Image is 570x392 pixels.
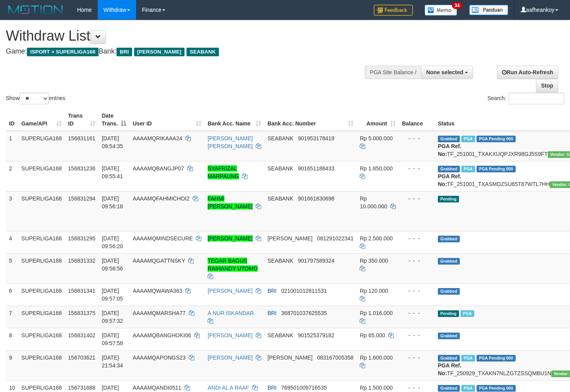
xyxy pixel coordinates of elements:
[402,165,432,172] div: - - -
[360,310,393,316] span: Rp 1.016.000
[402,195,432,202] div: - - -
[208,332,253,338] a: [PERSON_NAME]
[102,354,123,369] span: [DATE] 21:54:34
[469,5,508,15] img: panduan.png
[425,5,457,16] img: Button%20Memo.svg
[68,235,95,242] span: 156831295
[402,257,432,265] div: - - -
[509,93,564,104] input: Search:
[6,4,65,16] img: MOTION_logo.png
[208,288,253,294] a: [PERSON_NAME]
[133,235,193,242] span: AAAAMQMINDSECURE
[133,332,191,338] span: AAAAMQBANGHOKI06
[267,195,293,202] span: SEABANK
[298,332,334,338] span: Copy 901525379182 to clipboard
[438,143,461,157] b: PGA Ref. No:
[102,135,123,149] span: [DATE] 09:54:35
[68,165,95,172] span: 156831236
[402,287,432,295] div: - - -
[133,310,185,316] span: AAAAMQMARSHA77
[133,288,182,294] span: AAAAMQWAWA363
[438,136,460,142] span: Grabbed
[18,253,65,283] td: SUPERLIGA168
[133,258,185,264] span: AAAAMQGATTNSKY
[438,236,460,242] span: Grabbed
[267,135,293,141] span: SEABANK
[402,309,432,317] div: - - -
[267,354,312,361] span: [PERSON_NAME]
[102,165,123,179] span: [DATE] 09:55:41
[438,196,459,202] span: Pending
[488,93,564,104] label: Search:
[133,165,184,172] span: AAAAMQBANGJP07
[6,93,65,104] label: Show entries
[20,93,49,104] select: Showentries
[18,328,65,350] td: SUPERLIGA168
[402,234,432,242] div: - - -
[402,331,432,339] div: - - -
[298,258,334,264] span: Copy 901797589324 to clipboard
[102,332,123,346] span: [DATE] 09:57:58
[281,288,327,294] span: Copy 021001012811531 to clipboard
[68,310,95,316] span: 156831375
[68,354,95,361] span: 156703621
[461,355,475,362] span: Marked by aafchhiseyha
[399,109,435,131] th: Balance
[133,385,181,391] span: AAAAMQANDI0511
[6,131,18,161] td: 1
[426,69,463,75] span: None selected
[438,333,460,339] span: Grabbed
[68,288,95,294] span: 156831341
[133,354,185,361] span: AAAAMQAPONGS23
[68,135,95,141] span: 156831161
[438,288,460,295] span: Grabbed
[281,385,327,391] span: Copy 769501009716535 to clipboard
[18,161,65,191] td: SUPERLIGA168
[6,161,18,191] td: 2
[267,288,276,294] span: BRI
[68,195,95,202] span: 156831294
[99,109,129,131] th: Date Trans.: activate to sort column descending
[402,134,432,142] div: - - -
[365,66,421,79] div: PGA Site Balance /
[374,5,413,16] img: Feedback.jpg
[18,306,65,328] td: SUPERLIGA168
[102,235,123,249] span: [DATE] 09:56:20
[102,195,123,209] span: [DATE] 09:56:18
[461,385,475,392] span: Marked by aafromsomean
[208,235,253,242] a: [PERSON_NAME]
[461,136,475,142] span: Marked by aafsengchandara
[186,48,219,56] span: SEABANK
[267,385,276,391] span: BRI
[208,354,253,361] a: [PERSON_NAME]
[477,385,516,392] span: PGA Pending
[298,135,334,141] span: Copy 901953178419 to clipboard
[357,109,399,131] th: Amount: activate to sort column ascending
[6,350,18,380] td: 9
[133,195,189,202] span: AAAAMQFAHMICHOI2
[102,258,123,272] span: [DATE] 09:56:56
[6,253,18,283] td: 5
[317,354,353,361] span: Copy 083167005358 to clipboard
[438,362,461,376] b: PGA Ref. No:
[267,165,293,172] span: SEABANK
[6,109,18,131] th: ID
[267,258,293,264] span: SEABANK
[18,191,65,231] td: SUPERLIGA168
[477,355,516,362] span: PGA Pending
[438,166,460,172] span: Grabbed
[6,28,372,44] h1: Withdraw List
[18,109,65,131] th: Game/API: activate to sort column ascending
[452,2,462,9] span: 34
[402,354,432,362] div: - - -
[134,48,185,56] span: [PERSON_NAME]
[402,384,432,392] div: - - -
[497,66,558,79] a: Run Auto-Refresh
[18,131,65,161] td: SUPERLIGA168
[438,258,460,265] span: Grabbed
[536,79,558,92] a: Stop
[204,109,264,131] th: Bank Acc. Name: activate to sort column ascending
[461,310,474,317] span: Marked by aafsengchandara
[208,385,249,391] a: ANDI AL A RAAF
[68,385,95,391] span: 156731688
